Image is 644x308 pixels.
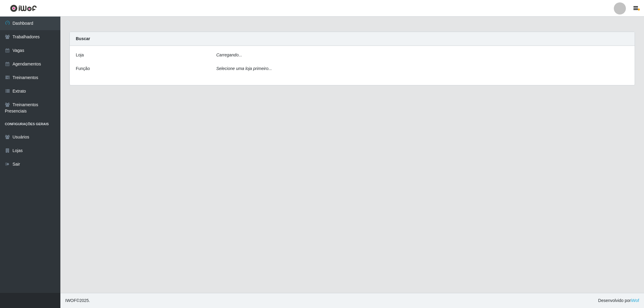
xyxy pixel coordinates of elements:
label: Loja [76,52,84,58]
label: Função [76,65,90,72]
i: Selecione uma loja primeiro... [216,66,272,71]
img: CoreUI Logo [10,5,37,12]
span: IWOF [65,298,76,303]
span: Desenvolvido por [598,297,639,304]
i: Carregando... [216,52,242,57]
span: © 2025 . [65,297,90,304]
a: iWof [631,298,639,303]
strong: Buscar [76,36,90,41]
